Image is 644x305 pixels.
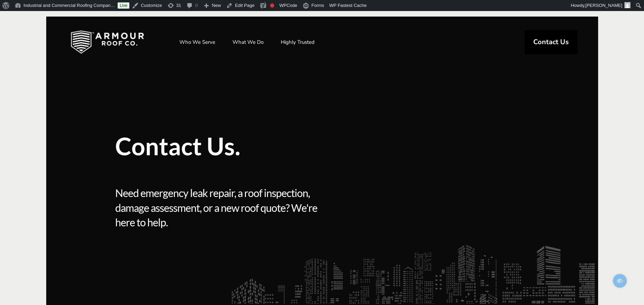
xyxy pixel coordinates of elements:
span: [PERSON_NAME] [585,3,622,8]
span: Contact Us [533,39,569,46]
img: Industrial and Commercial Roofing Company | Armour Roof Co. [60,25,155,59]
a: Contact Us [525,30,577,54]
a: Highly Trusted [274,33,321,51]
a: Who We Serve [172,33,222,51]
a: What We Do [226,33,270,51]
div: Focus keyphrase not set [270,3,274,8]
a: Live [118,2,129,9]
